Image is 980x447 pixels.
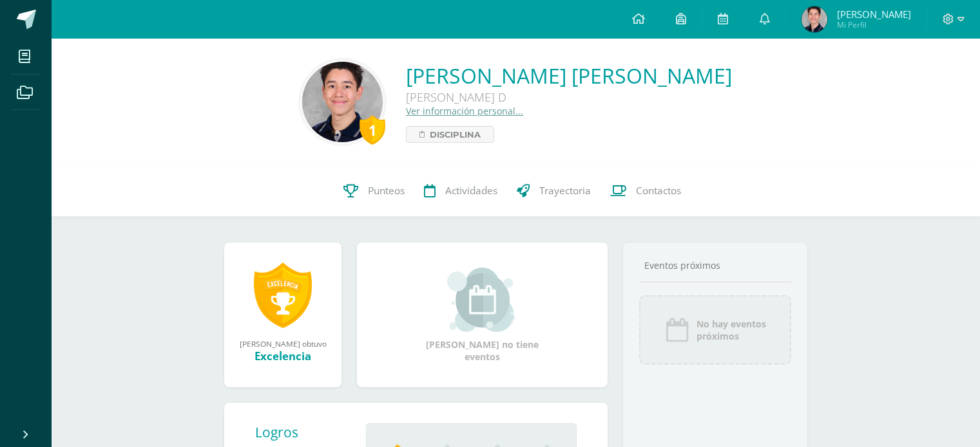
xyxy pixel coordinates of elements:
[406,62,732,89] a: [PERSON_NAME] [PERSON_NAME]
[600,165,691,217] a: Contactos
[334,165,414,217] a: Punteos
[539,184,591,197] span: Trayectoria
[255,423,356,441] div: Logros
[360,115,385,145] div: 1
[414,165,507,217] a: Actividades
[697,318,766,342] span: No hay eventos próximos
[430,127,481,142] span: Disciplina
[406,126,494,143] a: Disciplina
[837,8,911,21] span: [PERSON_NAME]
[507,165,600,217] a: Trayectoria
[418,268,547,363] div: [PERSON_NAME] no tiene eventos
[802,6,827,32] img: 07f88638018018ba1f0a044d8a475609.png
[368,184,405,197] span: Punteos
[837,19,911,30] span: Mi Perfil
[237,349,329,363] div: Excelencia
[664,317,690,343] img: event_icon.png
[447,268,517,332] img: event_small.png
[636,184,681,197] span: Contactos
[639,259,791,271] div: Eventos próximos
[302,62,383,142] img: 40af20d7491cc24c088af30a88bdb798.png
[406,105,523,117] a: Ver información personal...
[406,89,732,105] div: [PERSON_NAME] D
[237,338,329,349] div: [PERSON_NAME] obtuvo
[445,184,497,197] span: Actividades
